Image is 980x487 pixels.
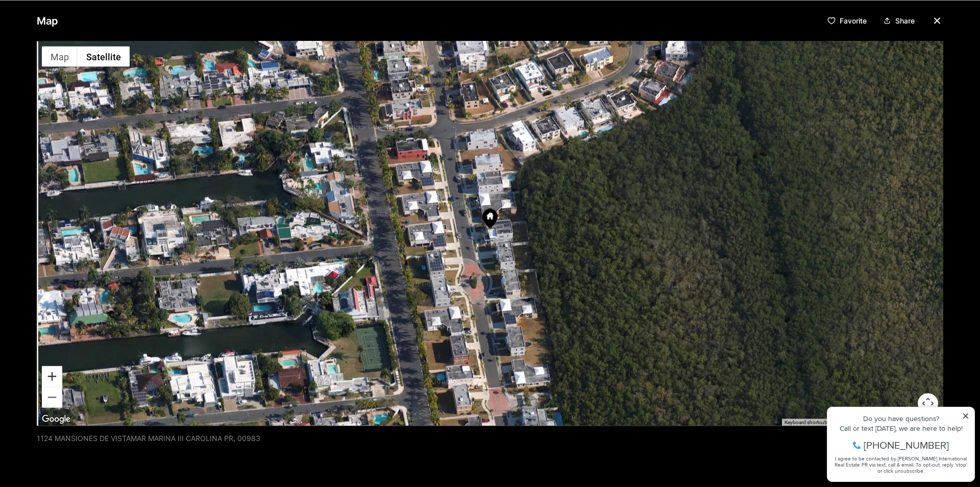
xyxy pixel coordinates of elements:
img: Google [39,412,73,426]
button: Map camera controls [918,393,938,413]
a: Report a map error [899,419,940,425]
button: Favorite [823,12,871,29]
button: Show satellite imagery [78,46,130,66]
a: Terms (opens in new tab) [879,419,893,425]
div: Call or text [DATE], we are here to help! [11,33,148,40]
button: Show street map [42,46,78,66]
a: Open this area in Google Maps (opens a new window) [39,412,73,426]
p: Map [37,10,58,31]
button: Zoom out [42,387,62,407]
div: Do you have questions? [11,23,148,30]
span: I agree to be contacted by [PERSON_NAME] International Real Estate PR via text, call & email. To ... [13,63,145,82]
button: Keyboard shortcuts [785,419,828,426]
button: Zoom in [42,366,62,386]
span: Map data ©2025 [835,419,873,425]
p: Favorite [840,16,867,25]
p: 1124 MANSIONES DE VISTAMAR MARINA III CAROLINA PR, 00983 [37,434,260,442]
p: Share [895,16,915,25]
button: Share [879,12,919,29]
span: [PHONE_NUMBER] [42,48,127,58]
